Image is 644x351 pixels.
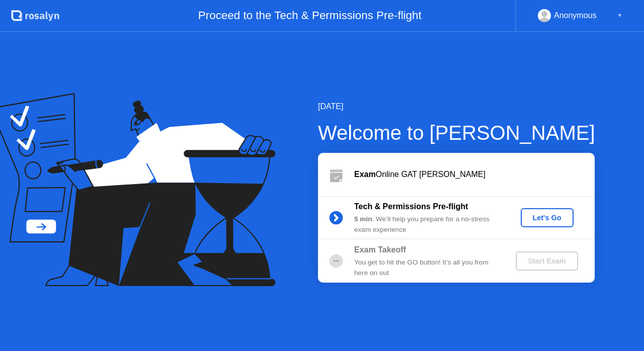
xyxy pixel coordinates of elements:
div: [DATE] [318,101,595,113]
b: Exam [354,170,376,179]
div: Welcome to [PERSON_NAME] [318,118,595,148]
div: Let's Go [525,214,570,222]
div: ▼ [617,9,622,22]
div: Online GAT [PERSON_NAME] [354,168,595,181]
button: Start Exam [516,251,578,271]
div: : We’ll help you prepare for a no-stress exam experience [354,214,499,235]
b: Tech & Permissions Pre-flight [354,202,468,211]
div: Start Exam [520,257,574,265]
div: You get to hit the GO button! It’s all you from here on out [354,257,499,278]
b: 5 min [354,215,372,223]
b: Exam Takeoff [354,245,406,254]
button: Let's Go [521,208,574,227]
div: Anonymous [554,9,597,22]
